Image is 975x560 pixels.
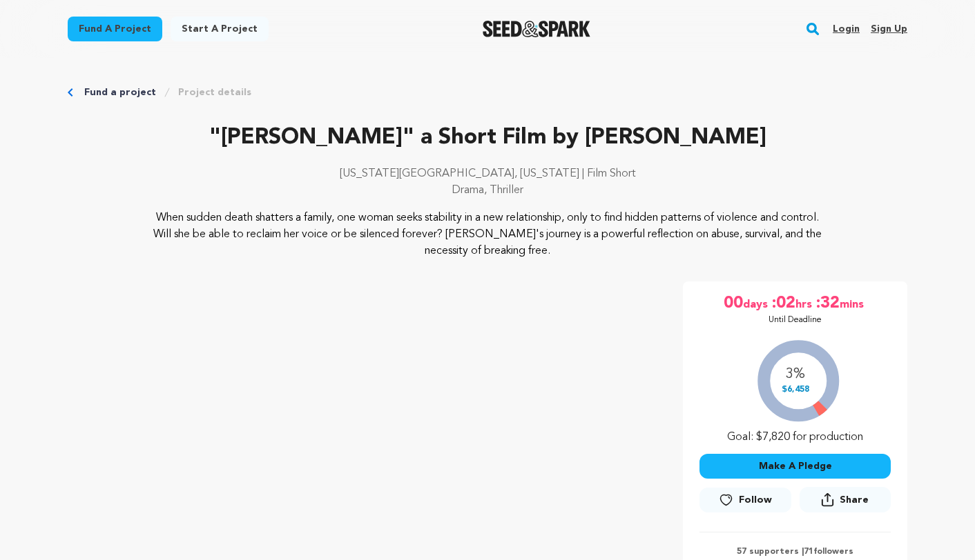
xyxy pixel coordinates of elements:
[795,292,815,314] span: hrs
[152,210,824,259] p: When sudden death shatters a family, one woman seeks stability in a new relationship, only to fin...
[804,548,813,556] span: 71
[771,292,795,314] span: :02
[178,86,251,99] a: Project details
[871,18,907,40] a: Sign up
[724,292,743,314] span: 00
[739,493,772,507] span: Follow
[800,487,891,518] span: Share
[743,292,771,314] span: days
[68,121,907,154] p: "[PERSON_NAME]" a Short Film by [PERSON_NAME]
[68,166,907,182] p: [US_STATE][GEOGRAPHIC_DATA], [US_STATE] | Film Short
[840,493,869,507] span: Share
[699,488,791,512] a: Follow
[833,18,860,40] a: Login
[171,17,269,41] a: Start a project
[699,546,891,557] p: 57 supporters | followers
[483,21,591,37] a: Seed&Spark Homepage
[800,487,891,512] button: Share
[68,182,907,199] p: Drama, Thriller
[699,454,891,479] button: Make A Pledge
[483,21,591,37] img: Seed&Spark Logo Dark Mode
[840,292,867,314] span: mins
[815,292,840,314] span: :32
[68,86,907,99] div: Breadcrumb
[68,17,162,41] a: Fund a project
[769,314,822,326] p: Until Deadline
[84,86,156,99] a: Fund a project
